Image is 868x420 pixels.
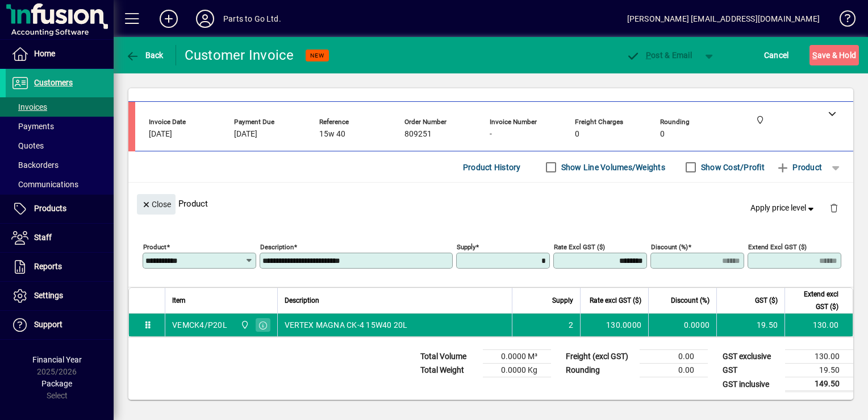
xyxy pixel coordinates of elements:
[761,45,792,65] button: Cancel
[748,243,807,251] mat-label: Extend excl GST ($)
[404,130,432,139] span: 809251
[6,136,114,155] a: Quotes
[11,141,44,150] span: Quotes
[151,9,187,29] button: Add
[699,162,765,173] label: Show Cost/Profit
[6,155,114,175] a: Backorders
[11,102,47,112] span: Invoices
[554,243,605,251] mat-label: Rate excl GST ($)
[457,243,475,251] mat-label: Supply
[32,355,82,364] span: Financial Year
[6,195,114,223] a: Products
[6,311,114,339] a: Support
[587,319,641,331] div: 130.0000
[831,2,854,39] a: Knowledge Base
[717,377,785,392] td: GST inclusive
[809,45,859,65] button: Save & Hold
[34,233,52,242] span: Staff
[6,253,114,281] a: Reports
[6,282,114,310] a: Settings
[651,243,688,251] mat-label: Discount (%)
[770,157,828,178] button: Product
[560,364,640,377] td: Rounding
[415,350,483,364] td: Total Volume
[784,314,853,336] td: 130.00
[123,45,166,65] button: Back
[34,291,63,300] span: Settings
[716,314,784,336] td: 19.50
[310,52,324,59] span: NEW
[648,314,716,336] td: 0.0000
[415,364,483,377] td: Total Weight
[6,40,114,68] a: Home
[627,10,820,28] div: [PERSON_NAME] [EMAIL_ADDRESS][DOMAIN_NAME]
[717,364,785,377] td: GST
[41,379,72,388] span: Package
[646,51,651,60] span: P
[483,364,551,377] td: 0.0000 Kg
[640,364,708,377] td: 0.00
[128,183,853,224] div: Product
[285,319,408,331] span: VERTEX MAGNA CK-4 15W40 20L
[483,350,551,364] td: 0.0000 M³
[746,198,821,219] button: Apply price level
[137,194,176,215] button: Close
[141,195,171,214] span: Close
[6,117,114,136] a: Payments
[172,319,227,331] div: VEMCK4/P20L
[559,162,665,173] label: Show Line Volumes/Weights
[812,46,856,64] span: ave & Hold
[285,294,319,307] span: Description
[11,160,59,170] span: Backorders
[6,97,114,117] a: Invoices
[34,262,62,271] span: Reports
[11,180,78,189] span: Communications
[792,288,838,313] span: Extend excl GST ($)
[820,194,848,221] button: Delete
[34,320,62,329] span: Support
[552,294,573,307] span: Supply
[590,294,641,307] span: Rate excl GST ($)
[820,203,848,213] app-page-header-button: Delete
[172,294,186,307] span: Item
[776,158,822,176] span: Product
[569,319,573,331] span: 2
[260,243,294,251] mat-label: Description
[187,9,223,29] button: Profile
[114,45,176,65] app-page-header-button: Back
[185,46,294,64] div: Customer Invoice
[34,49,55,58] span: Home
[143,243,166,251] mat-label: Product
[671,294,710,307] span: Discount (%)
[234,130,257,139] span: [DATE]
[458,157,525,178] button: Product History
[626,51,692,60] span: ost & Email
[223,10,281,28] div: Parts to Go Ltd.
[785,377,853,392] td: 149.50
[11,122,54,131] span: Payments
[560,350,640,364] td: Freight (excl GST)
[319,130,345,139] span: 15w 40
[34,78,73,87] span: Customers
[575,130,579,139] span: 0
[640,350,708,364] td: 0.00
[490,130,492,139] span: -
[785,364,853,377] td: 19.50
[620,45,698,65] button: Post & Email
[812,51,817,60] span: S
[149,130,172,139] span: [DATE]
[764,46,789,64] span: Cancel
[750,202,816,214] span: Apply price level
[134,199,178,209] app-page-header-button: Close
[6,224,114,252] a: Staff
[463,158,521,176] span: Product History
[6,175,114,194] a: Communications
[785,350,853,364] td: 130.00
[126,51,164,60] span: Back
[755,294,778,307] span: GST ($)
[717,350,785,364] td: GST exclusive
[660,130,665,139] span: 0
[34,204,66,213] span: Products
